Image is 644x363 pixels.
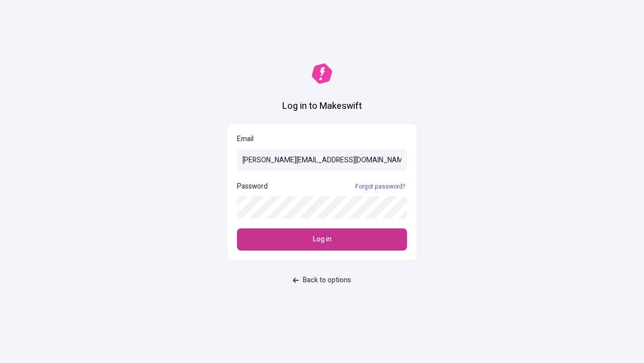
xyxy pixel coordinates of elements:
[303,275,351,286] span: Back to options
[313,234,332,245] span: Log in
[237,134,407,145] p: Email
[237,228,407,251] button: Log in
[237,149,407,171] input: Email
[287,271,357,289] button: Back to options
[353,183,407,191] a: Forgot password?
[237,181,268,192] p: Password
[282,100,362,113] h1: Log in to Makeswift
